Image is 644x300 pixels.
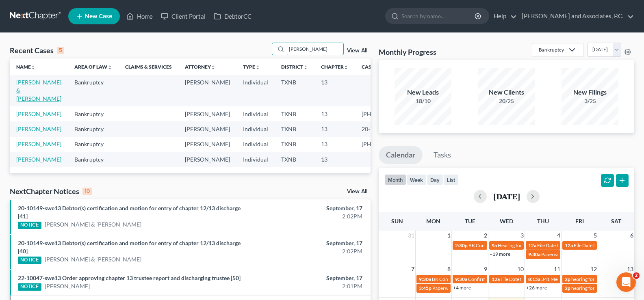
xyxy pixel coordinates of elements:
a: +26 more [526,285,547,291]
div: 20/25 [478,97,535,105]
td: Individual [236,106,275,121]
span: File Date for [PERSON_NAME] [574,242,639,248]
div: NOTICE [18,222,41,229]
td: [PHONE_NUMBER] [355,137,418,152]
span: 12a [565,242,573,248]
td: TXNB [275,152,314,167]
span: Sat [611,218,621,224]
span: Tue [465,218,475,224]
span: 3 [520,231,525,240]
div: 2:01PM [253,282,362,290]
td: [PHONE_NUMBER] [355,106,418,121]
td: TXNB [275,75,314,106]
td: [PERSON_NAME] [178,75,236,106]
button: week [406,174,427,185]
span: 12 [590,264,598,274]
td: Individual [236,137,275,152]
div: Bankruptcy [539,46,564,53]
td: Bankruptcy [68,137,119,152]
td: Bankruptcy [68,106,119,121]
td: 13 [314,121,355,136]
a: +19 more [490,251,510,257]
div: NOTICE [18,283,41,291]
span: Hearing for [PERSON_NAME] [498,242,561,248]
a: 22-10047-swe13 Order approving chapter 13 trustee report and discharging trustee [50] [18,274,241,281]
a: [PERSON_NAME] and Associates, P.C. [518,9,634,24]
th: Claims & Services [119,58,178,75]
span: 9:30a [419,276,431,282]
i: unfold_more [211,65,216,70]
i: unfold_more [31,65,36,70]
td: Bankruptcy [68,152,119,167]
span: 12a [492,276,500,282]
span: 9 [483,264,488,274]
span: 9:30a [455,276,467,282]
td: 13 [314,137,355,152]
span: Sun [391,218,403,224]
div: NOTICE [18,257,41,264]
span: 13 [626,264,634,274]
div: 2:02PM [253,247,362,255]
span: 31 [407,231,415,240]
td: 13 [314,106,355,121]
a: [PERSON_NAME] & [PERSON_NAME] [16,79,61,102]
input: Search by name... [286,43,343,55]
i: unfold_more [107,65,112,70]
a: Tasks [426,146,458,164]
td: Bankruptcy [68,75,119,106]
span: 11 [553,264,561,274]
a: Chapterunfold_more [321,64,349,70]
a: Districtunfold_more [281,64,308,70]
span: BK Consult for [PERSON_NAME] & [PERSON_NAME] [468,242,582,248]
span: 2p [565,285,570,291]
a: [PERSON_NAME] [16,125,61,132]
span: Confirmation hearing for [PERSON_NAME] & [PERSON_NAME] [468,276,603,282]
i: unfold_more [255,65,260,70]
span: 3:45p [419,285,432,291]
td: 20-70086-swe-13 [355,121,418,136]
a: Nameunfold_more [16,64,36,70]
div: 5 [57,47,64,54]
div: New Leads [395,88,451,97]
span: 10 [516,264,525,274]
a: [PERSON_NAME] [45,282,90,290]
td: Individual [236,75,275,106]
a: View All [347,189,367,194]
td: [PERSON_NAME] [178,106,236,121]
div: 18/10 [395,97,451,105]
a: Area of Lawunfold_more [74,64,112,70]
td: TXNB [275,121,314,136]
span: Paperwork appt for [PERSON_NAME] & [PERSON_NAME] [432,285,556,291]
div: New Clients [478,88,535,97]
span: Wed [500,218,513,224]
td: 13 [314,152,355,167]
a: [PERSON_NAME] [16,140,61,147]
td: TXNB [275,106,314,121]
span: 2 [633,272,640,279]
span: 8 [447,264,451,274]
div: New Filings [562,88,618,97]
td: Individual [236,121,275,136]
span: Fri [575,218,584,224]
span: 2p [565,276,570,282]
td: 13 [314,75,355,106]
a: DebtorCC [210,9,256,24]
span: 2 [483,231,488,240]
div: Recent Cases [10,45,64,55]
span: 1 [447,231,451,240]
span: 5 [593,231,598,240]
td: [PERSON_NAME] [178,152,236,167]
td: [PERSON_NAME] [178,121,236,136]
a: Help [490,9,517,24]
span: Thu [537,218,549,224]
i: unfold_more [303,65,308,70]
div: 2:02PM [253,212,362,220]
i: unfold_more [344,65,349,70]
iframe: Intercom live chat [616,272,636,292]
a: Typeunfold_more [243,64,260,70]
td: Individual [236,152,275,167]
a: Client Portal [157,9,210,24]
a: +4 more [453,285,471,291]
h3: Monthly Progress [379,47,436,57]
a: View All [347,48,367,54]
